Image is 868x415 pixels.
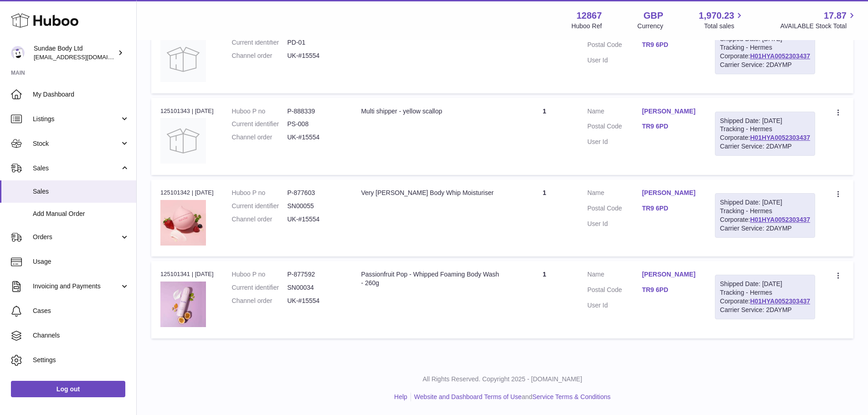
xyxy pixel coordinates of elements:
span: Sales [33,164,120,173]
a: Service Terms & Conditions [532,393,611,400]
a: TR9 6PD [642,41,697,49]
a: TR9 6PD [642,286,697,294]
dd: UK-#15554 [287,215,343,224]
dd: SN00055 [287,202,343,210]
div: Passionfruit Pop - Whipped Foaming Body Wash - 260g [361,270,501,287]
a: Log out [11,381,125,397]
a: H01HYA0052303437 [750,52,810,60]
img: 128671710439613.jpg [160,282,206,327]
dt: Channel order [232,133,288,142]
span: Add Manual Order [33,210,129,218]
div: 125101343 | [DATE] [160,107,214,115]
div: Carrier Service: 2DAYMP [720,224,810,233]
span: Cases [33,307,129,315]
div: Shipped Date: [DATE] [720,117,810,125]
dd: P-877592 [287,270,343,279]
div: Tracking - Hermes Corporate: [715,30,815,74]
span: My Dashboard [33,90,129,99]
a: H01HYA0052303437 [750,297,810,305]
dd: UK-#15554 [287,51,343,60]
dt: Postal Code [587,286,642,297]
div: Tracking - Hermes Corporate: [715,275,815,319]
dt: Current identifier [232,202,288,210]
li: and [411,393,611,401]
span: Settings [33,356,129,364]
a: Website and Dashboard Terms of Use [414,393,522,400]
span: AVAILABLE Stock Total [780,22,857,31]
dt: User Id [587,56,642,65]
span: Usage [33,257,129,266]
div: Shipped Date: [DATE] [720,280,810,288]
dt: Name [587,189,642,200]
a: [PERSON_NAME] [642,107,697,116]
dt: User Id [587,301,642,310]
dt: Postal Code [587,41,642,51]
dt: Channel order [232,215,288,224]
span: Total sales [704,22,745,31]
div: Tracking - Hermes Corporate: [715,193,815,238]
dt: User Id [587,138,642,146]
span: Listings [33,115,120,123]
dt: Channel order [232,297,288,305]
span: Invoicing and Payments [33,282,120,291]
div: Sundae Body Ltd [34,44,116,61]
a: TR9 6PD [642,122,697,131]
img: internalAdmin-12867@internal.huboo.com [11,46,25,60]
dd: SN00034 [287,283,343,292]
span: Sales [33,187,129,196]
div: Tracking - Hermes Corporate: [715,112,815,156]
dd: UK-#15554 [287,297,343,305]
dt: Current identifier [232,120,288,128]
dt: Postal Code [587,122,642,133]
a: 1,970.23 Total sales [699,10,745,31]
span: Channels [33,331,129,340]
td: 1 [511,179,578,256]
dt: Channel order [232,51,288,60]
span: Orders [33,233,120,241]
dt: Huboo P no [232,107,288,116]
span: Stock [33,139,120,148]
div: Very [PERSON_NAME] Body Whip Moisturiser [361,189,501,197]
dt: Current identifier [232,38,288,47]
dt: Huboo P no [232,189,288,197]
span: [EMAIL_ADDRESS][DOMAIN_NAME] [34,53,134,61]
dd: P-877603 [287,189,343,197]
div: Carrier Service: 2DAYMP [720,142,810,151]
div: Currency [637,22,663,31]
p: All Rights Reserved. Copyright 2025 - [DOMAIN_NAME] [144,375,861,384]
dt: Postal Code [587,204,642,215]
dd: PD-01 [287,38,343,47]
div: Carrier Service: 2DAYMP [720,61,810,69]
dd: P-888339 [287,107,343,116]
img: no-photo.jpg [160,118,206,164]
dt: User Id [587,220,642,228]
strong: GBP [643,10,663,22]
td: 1 [511,98,578,175]
img: no-photo.jpg [160,36,206,82]
a: TR9 6PD [642,204,697,213]
a: [PERSON_NAME] [642,189,697,197]
td: 1 [511,16,578,93]
a: 17.87 AVAILABLE Stock Total [780,10,857,31]
span: 1,970.23 [699,10,734,22]
dt: Name [587,270,642,281]
dt: Huboo P no [232,270,288,279]
a: [PERSON_NAME] [642,270,697,279]
dd: UK-#15554 [287,133,343,142]
img: 128671710438566.jpg [160,200,206,246]
div: Multi shipper - yellow scallop [361,107,501,116]
dt: Name [587,107,642,118]
div: Carrier Service: 2DAYMP [720,306,810,314]
td: 1 [511,261,578,338]
strong: 12867 [576,10,602,22]
dt: Current identifier [232,283,288,292]
div: Shipped Date: [DATE] [720,198,810,207]
span: 17.87 [824,10,847,22]
dd: PS-008 [287,120,343,128]
a: Help [394,393,407,400]
div: 125101341 | [DATE] [160,270,214,278]
div: Huboo Ref [571,22,602,31]
div: 125101342 | [DATE] [160,189,214,197]
a: H01HYA0052303437 [750,134,810,141]
a: H01HYA0052303437 [750,216,810,223]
